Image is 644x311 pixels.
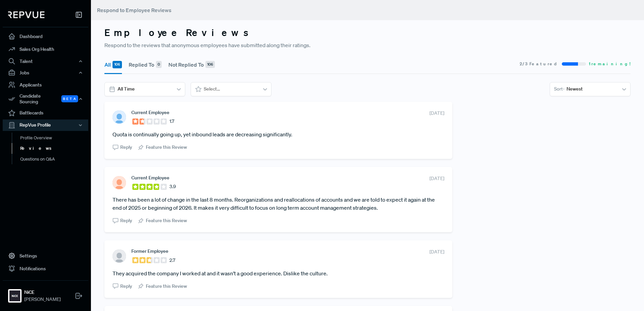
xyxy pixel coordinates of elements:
[120,217,132,224] span: Reply
[24,289,61,296] strong: NiCE
[104,55,122,74] button: All 106
[112,61,122,68] div: 106
[589,61,631,67] span: 1 remaining!
[12,133,97,143] a: Profile Overview
[168,55,215,74] button: Not Replied To 106
[429,110,444,117] span: [DATE]
[3,91,88,107] div: Candidate Sourcing
[104,41,631,49] p: Respond to the reviews that anonymous employees have submitted along their ratings.
[112,196,444,212] article: There has been a lot of change in the last 8 months. Reorganizations and reallocations of account...
[3,262,88,275] a: Notifications
[120,144,132,151] span: Reply
[169,183,176,190] span: 3.9
[3,91,88,107] button: Candidate Sourcing Beta
[3,107,88,119] a: Battlecards
[146,217,187,224] span: Feature this Review
[3,56,88,67] button: Talent
[97,7,171,13] span: Respond to Employee Reviews
[3,78,88,91] a: Applicants
[169,118,174,125] span: 1.7
[131,248,168,254] span: Former Employee
[9,290,20,301] img: NiCE
[12,154,97,165] a: Questions on Q&A
[12,143,97,154] a: Reviews
[520,61,559,67] span: 2 / 3 Featured
[131,110,169,115] span: Current Employee
[112,130,444,138] article: Quota is continually going up, yet inbound leads are decreasing significantly.
[429,248,444,255] span: [DATE]
[104,27,631,38] h3: Employee Reviews
[61,95,78,102] span: Beta
[120,283,132,290] span: Reply
[554,85,565,93] span: Sort -
[3,119,88,131] button: RepVue Profile
[169,257,175,264] span: 2.7
[24,296,61,303] span: [PERSON_NAME]
[129,55,162,74] button: Replied To 0
[146,283,187,290] span: Feature this Review
[156,61,162,68] div: 0
[3,67,88,78] button: Jobs
[146,144,187,151] span: Feature this Review
[3,249,88,262] a: Settings
[131,175,169,180] span: Current Employee
[8,11,44,18] img: RepVue
[112,269,444,277] article: They acquired the company I worked at and it wasn’t a good experience. Dislike the culture.
[3,30,88,43] a: Dashboard
[3,43,88,56] a: Sales Org Health
[3,280,88,306] a: NiCENiCE[PERSON_NAME]
[429,175,444,182] span: [DATE]
[205,61,215,68] div: 106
